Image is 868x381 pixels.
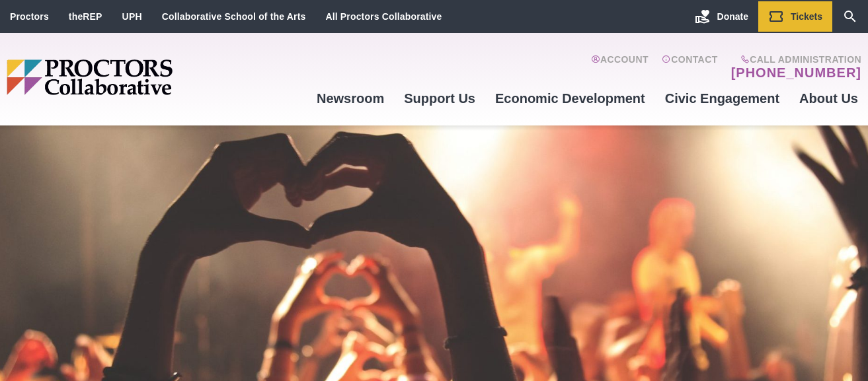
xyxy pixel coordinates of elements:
[10,11,49,22] a: Proctors
[591,54,649,81] a: Account
[7,59,274,95] img: Proctors logo
[655,81,789,116] a: Civic Engagement
[162,11,306,22] a: Collaborative School of the Arts
[122,11,142,22] a: UPH
[832,1,868,32] a: Search
[662,54,718,81] a: Contact
[325,11,442,22] a: All Proctors Collaborative
[485,81,655,116] a: Economic Development
[758,1,832,32] a: Tickets
[307,81,394,116] a: Newsroom
[731,65,861,81] a: [PHONE_NUMBER]
[791,11,822,22] span: Tickets
[394,81,485,116] a: Support Us
[727,54,861,65] span: Call Administration
[717,11,748,22] span: Donate
[685,1,758,32] a: Donate
[69,11,102,22] a: theREP
[789,81,868,116] a: About Us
